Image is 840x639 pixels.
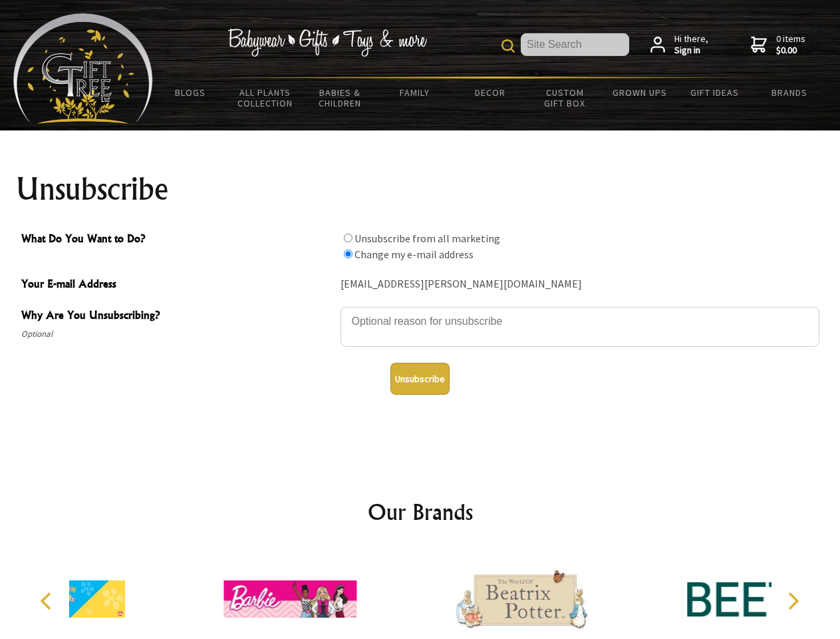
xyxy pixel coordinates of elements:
a: Decor [452,79,527,106]
div: [EMAIL_ADDRESS][PERSON_NAME][DOMAIN_NAME] [341,274,819,295]
a: 0 items$0.00 [751,33,805,57]
a: Brands [752,79,827,106]
button: Next [778,586,807,616]
input: What Do You Want to Do? [344,250,352,258]
span: What Do You Want to Do? [21,230,334,250]
a: BLOGS [153,79,228,106]
span: Hi there, [674,33,708,57]
label: Unsubscribe from all marketing [354,232,500,245]
a: Family [378,79,453,106]
strong: $0.00 [776,45,805,57]
h1: Unsubscribe [16,173,825,205]
span: Your E-mail Address [21,276,334,295]
span: Optional [21,326,334,342]
input: Site Search [521,33,629,56]
span: 0 items [776,33,805,57]
img: Babyware - Gifts - Toys and more... [13,13,153,124]
a: Gift Ideas [677,79,752,106]
a: Custom Gift Box [527,79,603,117]
button: Previous [33,586,63,616]
h2: Our Brands [27,496,814,528]
img: product search [501,39,515,53]
label: Change my e-mail address [354,248,474,261]
input: What Do You Want to Do? [344,234,352,242]
img: Babywear - Gifts - Toys & more [227,29,427,57]
a: Babies & Children [303,79,378,117]
a: Grown Ups [602,79,677,106]
a: All Plants Collection [228,79,303,117]
textarea: Why Are You Unsubscribing? [341,307,819,347]
button: Unsubscribe [390,363,450,395]
strong: Sign in [674,45,708,57]
span: Why Are You Unsubscribing? [21,307,334,326]
a: Hi there,Sign in [650,33,708,57]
